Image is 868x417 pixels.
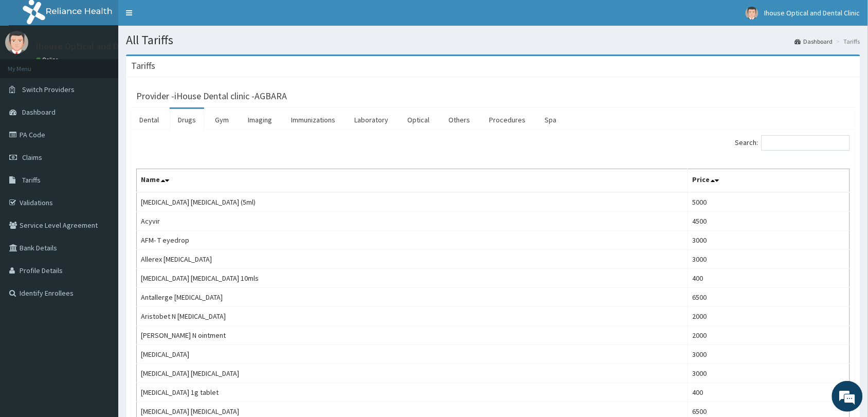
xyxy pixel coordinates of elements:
a: Laboratory [346,109,396,131]
a: Gym [207,109,237,131]
span: Claims [22,153,42,162]
div: Minimize live chat window [169,5,193,30]
td: Allerex [MEDICAL_DATA] [137,250,688,269]
td: [MEDICAL_DATA] [MEDICAL_DATA] (5ml) [137,192,688,212]
td: Antallerge [MEDICAL_DATA] [137,288,688,307]
span: Tariffs [22,175,41,185]
td: [PERSON_NAME] N ointment [137,326,688,345]
label: Search: [735,135,850,151]
td: 2000 [688,326,850,345]
td: 4500 [688,212,850,231]
textarea: Type your message and hit 'Enter' [5,281,196,317]
input: Search: [762,135,850,151]
a: Immunizations [283,109,343,131]
span: We're online! [60,130,142,233]
td: [MEDICAL_DATA] [MEDICAL_DATA] 10mls [137,269,688,288]
img: User Image [746,7,758,20]
a: Procedures [481,109,534,131]
a: Drugs [170,109,204,131]
h1: All Tariffs [126,33,860,47]
span: Switch Providers [22,85,75,94]
a: Online [36,56,61,63]
td: Acyvir [137,212,688,231]
td: 2000 [688,307,850,326]
a: Spa [536,109,565,131]
td: 5000 [688,192,850,212]
a: Imaging [240,109,280,131]
li: Tariffs [834,37,860,46]
td: 3000 [688,364,850,383]
p: Ihouse Optical and Dental Clinic [36,42,164,51]
td: [MEDICAL_DATA] [MEDICAL_DATA] [137,364,688,383]
td: 400 [688,383,850,402]
div: Chat with us now [53,58,173,71]
td: Aristobet N [MEDICAL_DATA] [137,307,688,326]
td: [MEDICAL_DATA] 1g tablet [137,383,688,402]
td: 6500 [688,288,850,307]
th: Name [137,169,688,193]
span: Ihouse Optical and Dental Clinic [765,8,860,17]
img: d_794563401_company_1708531726252_794563401 [19,51,42,77]
a: Dashboard [795,37,833,46]
td: 3000 [688,231,850,250]
h3: Tariffs [131,61,155,70]
td: [MEDICAL_DATA] [137,345,688,364]
td: 3000 [688,345,850,364]
td: 400 [688,269,850,288]
h3: Provider - iHouse Dental clinic -AGBARA [136,92,287,101]
td: AFM- T eyedrop [137,231,688,250]
a: Dental [131,109,167,131]
img: User Image [5,31,28,54]
td: 3000 [688,250,850,269]
th: Price [688,169,850,193]
a: Others [440,109,478,131]
span: Dashboard [22,107,56,117]
a: Optical [399,109,438,131]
